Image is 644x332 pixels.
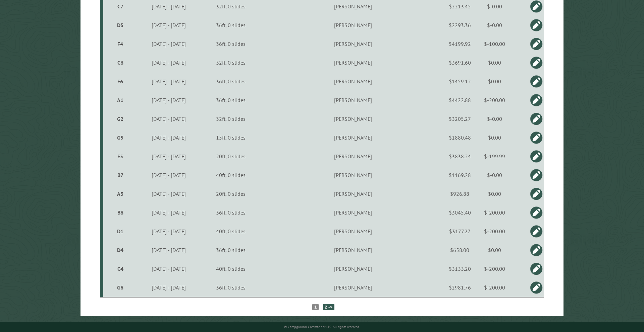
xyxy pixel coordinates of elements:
td: $-0.00 [473,109,516,128]
td: [PERSON_NAME] [260,109,446,128]
div: [DATE] - [DATE] [137,153,201,160]
div: [DATE] - [DATE] [137,97,201,103]
td: 40ft, 0 slides [202,222,260,241]
td: 20ft, 0 slides [202,147,260,166]
td: $3691.60 [446,53,473,72]
td: [PERSON_NAME] [260,241,446,259]
td: $1459.12 [446,72,473,91]
div: D1 [106,228,135,235]
td: $-200.00 [473,278,516,297]
td: 36ft, 0 slides [202,91,260,109]
div: [DATE] - [DATE] [137,59,201,66]
td: $0.00 [473,128,516,147]
div: [DATE] - [DATE] [137,134,201,141]
td: $3205.27 [446,109,473,128]
td: $-100.00 [473,34,516,53]
div: [DATE] - [DATE] [137,284,201,291]
td: $-199.99 [473,147,516,166]
td: $0.00 [473,53,516,72]
div: F6 [106,78,135,85]
td: 20ft, 0 slides [202,184,260,203]
div: [DATE] - [DATE] [137,247,201,253]
td: 32ft, 0 slides [202,53,260,72]
div: G2 [106,115,135,122]
td: [PERSON_NAME] [260,72,446,91]
div: [DATE] - [DATE] [137,78,201,85]
td: $926.88 [446,184,473,203]
div: C4 [106,265,135,272]
div: [DATE] - [DATE] [137,209,201,216]
td: $2981.76 [446,278,473,297]
td: $1169.28 [446,166,473,184]
td: $3045.40 [446,203,473,222]
td: $-200.00 [473,259,516,278]
td: 36ft, 0 slides [202,72,260,91]
div: B7 [106,172,135,178]
div: A1 [106,97,135,103]
td: [PERSON_NAME] [260,91,446,109]
td: 15ft, 0 slides [202,128,260,147]
td: $-0.00 [473,166,516,184]
td: $4422.88 [446,91,473,109]
div: C7 [106,3,135,10]
td: $-200.00 [473,203,516,222]
td: 36ft, 0 slides [202,241,260,259]
td: $3177.27 [446,222,473,241]
td: $0.00 [473,184,516,203]
div: [DATE] - [DATE] [137,228,201,235]
div: B6 [106,209,135,216]
span: 2 -> [323,304,334,310]
td: 36ft, 0 slides [202,16,260,34]
div: [DATE] - [DATE] [137,3,201,10]
div: F4 [106,40,135,47]
div: [DATE] - [DATE] [137,190,201,197]
div: E5 [106,153,135,160]
div: D4 [106,247,135,253]
td: 40ft, 0 slides [202,259,260,278]
td: [PERSON_NAME] [260,259,446,278]
td: $2293.36 [446,16,473,34]
div: A3 [106,190,135,197]
td: 32ft, 0 slides [202,109,260,128]
td: 36ft, 0 slides [202,278,260,297]
td: [PERSON_NAME] [260,34,446,53]
td: [PERSON_NAME] [260,166,446,184]
td: [PERSON_NAME] [260,16,446,34]
div: G5 [106,134,135,141]
td: [PERSON_NAME] [260,222,446,241]
div: [DATE] - [DATE] [137,172,201,178]
td: $-200.00 [473,222,516,241]
div: [DATE] - [DATE] [137,265,201,272]
td: $4199.92 [446,34,473,53]
td: $1880.48 [446,128,473,147]
td: $3838.24 [446,147,473,166]
td: $0.00 [473,241,516,259]
td: [PERSON_NAME] [260,147,446,166]
div: C6 [106,59,135,66]
td: 40ft, 0 slides [202,166,260,184]
div: [DATE] - [DATE] [137,115,201,122]
td: [PERSON_NAME] [260,278,446,297]
span: 1 [312,304,319,310]
td: 36ft, 0 slides [202,34,260,53]
div: D5 [106,22,135,28]
td: $0.00 [473,72,516,91]
td: $-200.00 [473,91,516,109]
div: [DATE] - [DATE] [137,22,201,28]
small: © Campground Commander LLC. All rights reserved. [284,325,360,329]
td: [PERSON_NAME] [260,203,446,222]
td: [PERSON_NAME] [260,184,446,203]
div: [DATE] - [DATE] [137,40,201,47]
td: $-0.00 [473,16,516,34]
td: $3133.20 [446,259,473,278]
td: [PERSON_NAME] [260,128,446,147]
td: [PERSON_NAME] [260,53,446,72]
td: 36ft, 0 slides [202,203,260,222]
td: $658.00 [446,241,473,259]
div: G6 [106,284,135,291]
